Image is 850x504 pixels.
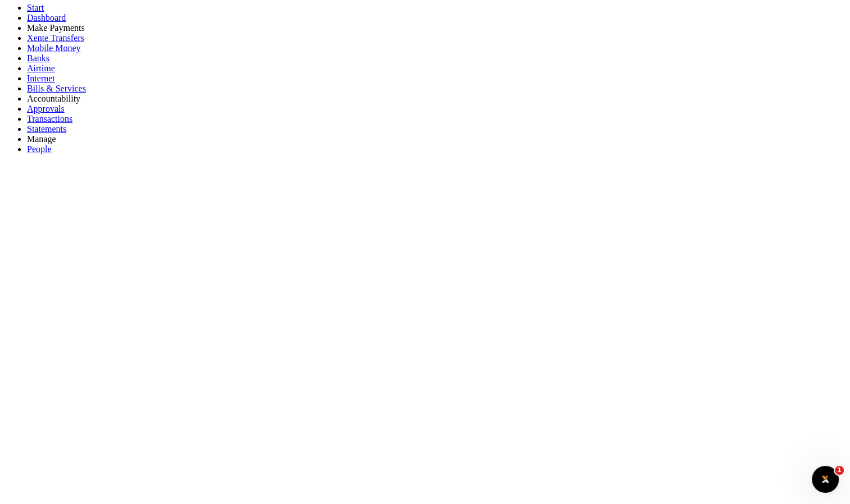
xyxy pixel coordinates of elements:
span: anage [35,134,56,144]
a: Transactions [27,114,72,123]
a: People [27,144,52,154]
a: Banks [27,53,49,63]
span: 1 [835,466,844,475]
span: countability [38,94,80,103]
a: Approvals [27,104,65,113]
a: Dashboard [27,13,66,22]
a: Statements [27,124,66,134]
a: Internet [27,74,55,83]
a: Mobile Money [27,43,81,53]
iframe: Intercom live chat [812,466,839,493]
li: M [27,23,846,33]
a: Start [27,3,44,12]
a: Airtime [27,63,55,73]
a: Xente Transfers [27,33,84,43]
li: M [27,134,846,144]
span: ake Payments [35,23,84,33]
a: Bills & Services [27,84,86,93]
li: Ac [27,94,846,104]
